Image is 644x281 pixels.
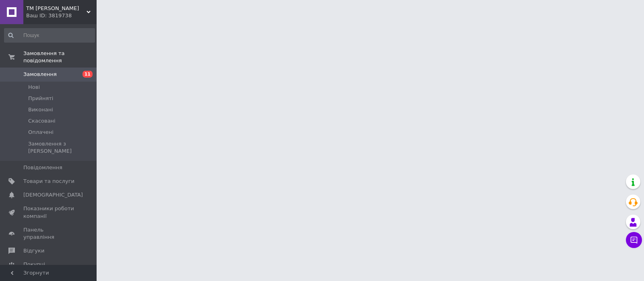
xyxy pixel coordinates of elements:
span: Повідомлення [23,164,62,171]
div: Ваш ID: 3819738 [26,12,97,19]
input: Пошук [4,28,95,43]
span: Покупці [23,261,45,268]
span: Нові [28,84,40,91]
span: Виконані [28,106,53,113]
span: Прийняті [28,95,53,102]
span: Показники роботи компанії [23,205,74,219]
span: ТМ Бабусині Лакітки [26,5,87,12]
span: Товари та послуги [23,178,74,185]
span: Замовлення та повідомлення [23,50,97,64]
span: Замовлення [23,71,57,78]
span: Оплачені [28,129,54,136]
span: Панель управління [23,226,74,241]
span: Замовлення з [PERSON_NAME] [28,140,94,155]
span: 11 [83,71,93,78]
button: Чат з покупцем [626,232,642,248]
span: Відгуки [23,247,44,254]
span: [DEMOGRAPHIC_DATA] [23,191,83,199]
span: Скасовані [28,117,56,125]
